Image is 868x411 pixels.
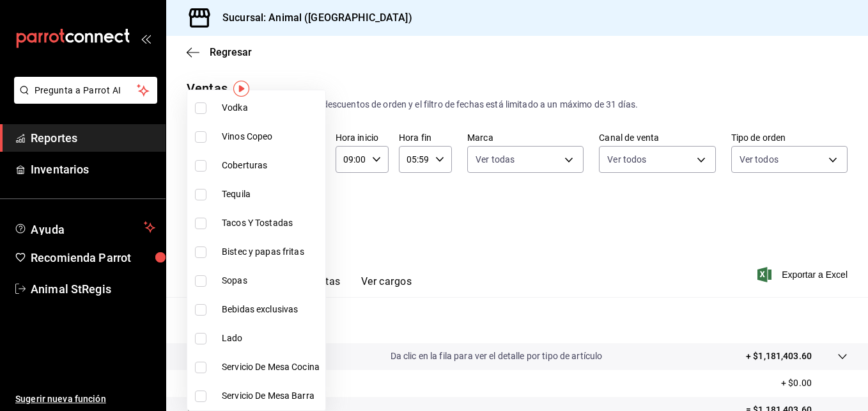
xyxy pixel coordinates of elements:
span: Vinos Copeo [222,130,320,143]
span: Bistec y papas fritas [222,245,320,259]
span: Bebidas exclusivas [222,303,320,316]
span: Sopas [222,274,320,287]
span: Tacos Y Tostadas [222,216,320,230]
span: Coberturas [222,159,320,172]
span: Lado [222,332,320,345]
span: Servicio De Mesa Cocina [222,360,320,374]
img: Marcador de información sobre herramientas [233,81,249,97]
span: Servicio De Mesa Barra [222,389,320,403]
span: Vodka [222,101,320,115]
span: Tequila [222,188,320,201]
